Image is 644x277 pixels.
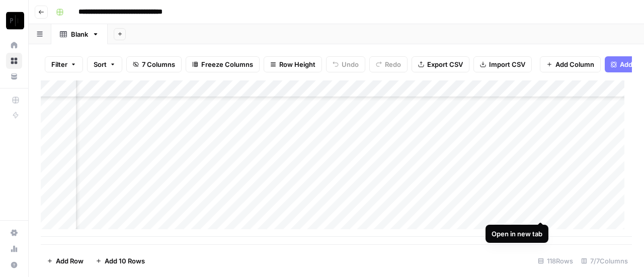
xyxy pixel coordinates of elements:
[90,253,151,269] button: Add 10 Rows
[369,56,408,72] button: Redo
[412,56,469,72] button: Export CSV
[6,37,22,53] a: Home
[540,56,601,72] button: Add Column
[385,59,401,69] span: Redo
[577,253,632,269] div: 7/7 Columns
[6,225,22,241] a: Settings
[94,59,107,69] span: Sort
[489,59,525,69] span: Import CSV
[264,56,322,72] button: Row Height
[473,56,532,72] button: Import CSV
[45,56,83,72] button: Filter
[41,253,90,269] button: Add Row
[142,59,175,69] span: 7 Columns
[87,56,122,72] button: Sort
[51,59,67,69] span: Filter
[105,256,145,266] span: Add 10 Rows
[186,56,260,72] button: Freeze Columns
[6,53,22,69] a: Browse
[56,256,84,266] span: Add Row
[51,24,108,44] a: Blank
[492,229,542,239] div: Open in new tab
[279,59,315,69] span: Row Height
[6,241,22,257] a: Usage
[6,257,22,273] button: Help + Support
[555,59,594,69] span: Add Column
[342,59,359,69] span: Undo
[6,8,22,33] button: Workspace: Paragon Intel - Copyediting
[326,56,365,72] button: Undo
[6,68,22,84] a: Your Data
[427,59,463,69] span: Export CSV
[6,12,24,30] img: Paragon Intel - Copyediting Logo
[71,29,88,39] div: Blank
[534,253,577,269] div: 118 Rows
[201,59,253,69] span: Freeze Columns
[126,56,182,72] button: 7 Columns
